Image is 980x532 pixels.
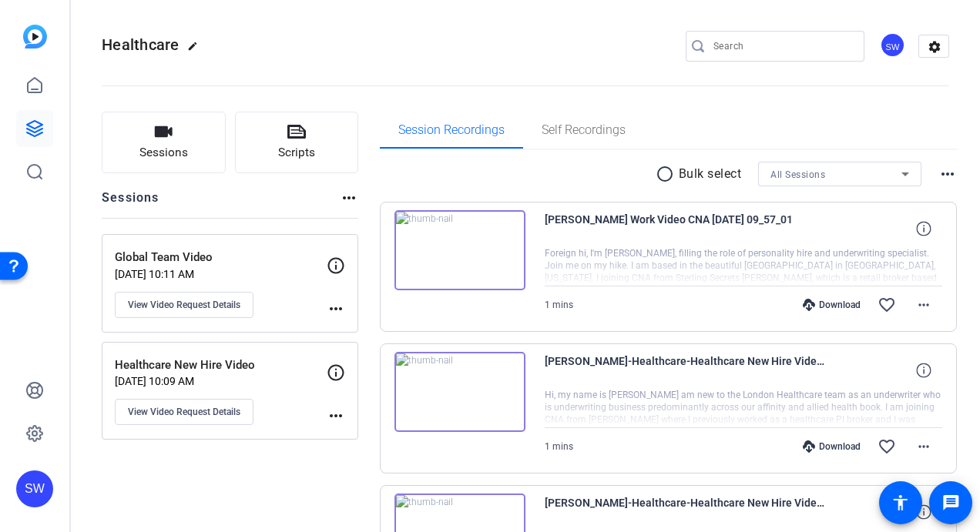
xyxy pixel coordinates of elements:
[915,437,933,456] mat-icon: more_horiz
[880,32,907,59] ngx-avatar: Steve Winiecki
[23,25,47,49] img: blue-gradient.svg
[542,124,626,136] span: Self Recordings
[915,296,933,314] mat-icon: more_horiz
[878,437,896,456] mat-icon: favorite_border
[545,352,830,389] span: [PERSON_NAME]-Healthcare-Healthcare New Hire Video-1757576738778-webcam
[545,494,830,530] span: [PERSON_NAME]-Healthcare-Healthcare New Hire Video-1747579688405-webcam
[102,189,159,218] h2: Sessions
[795,299,868,311] div: Download
[327,407,345,425] mat-icon: more_horiz
[128,299,240,311] span: View Video Request Details
[115,356,327,374] p: Healthcare New Hire Video
[891,494,910,512] mat-icon: accessibility
[102,112,226,173] button: Sessions
[139,144,188,162] span: Sessions
[679,165,742,183] p: Bulk select
[394,210,525,290] img: thumb-nail
[878,296,896,314] mat-icon: favorite_border
[115,375,327,387] p: [DATE] 10:09 AM
[770,169,825,180] span: All Sessions
[115,399,253,425] button: View Video Request Details
[115,292,253,318] button: View Video Request Details
[545,299,573,310] span: 1 mins
[656,165,679,183] mat-icon: radio_button_unchecked
[941,494,960,512] mat-icon: message
[398,124,505,136] span: Session Recordings
[278,144,315,162] span: Scripts
[115,268,327,280] p: [DATE] 10:11 AM
[128,406,240,418] span: View Video Request Details
[115,249,327,266] p: Global Team Video
[187,41,206,59] mat-icon: edit
[795,440,868,453] div: Download
[919,35,950,59] mat-icon: settings
[102,35,180,54] span: Healthcare
[340,189,358,207] mat-icon: more_horiz
[327,299,345,318] mat-icon: more_horiz
[713,37,852,55] input: Search
[545,441,573,452] span: 1 mins
[16,470,53,507] div: SW
[938,165,957,183] mat-icon: more_horiz
[235,112,359,173] button: Scripts
[394,352,525,432] img: thumb-nail
[880,32,905,58] div: SW
[545,210,830,247] span: [PERSON_NAME] Work Video CNA [DATE] 09_57_01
